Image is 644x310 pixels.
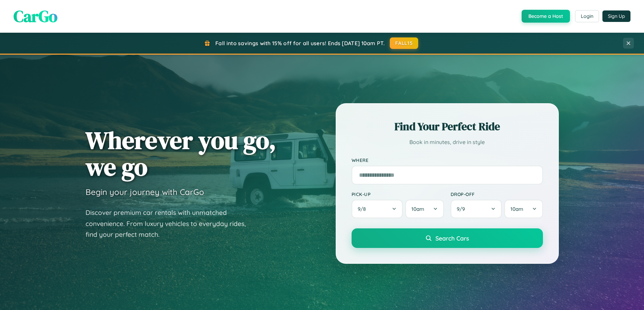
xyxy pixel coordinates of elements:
[390,37,418,49] button: FALL15
[451,200,502,218] button: 9/9
[352,191,444,197] label: Pick-up
[86,207,255,240] p: Discover premium car rentals with unmatched convenience. From luxury vehicles to everyday rides, ...
[352,137,543,147] p: Book in minutes, drive in style
[215,40,385,47] span: Fall into savings with 15% off for all users! Ends [DATE] 10am PT.
[411,206,424,212] span: 10am
[457,206,468,212] span: 9 / 9
[14,5,57,27] span: CarGo
[602,10,630,22] button: Sign Up
[405,200,444,218] button: 10am
[352,228,543,248] button: Search Cars
[575,10,599,22] button: Login
[352,200,403,218] button: 9/8
[510,206,523,212] span: 10am
[504,200,543,218] button: 10am
[522,10,570,23] button: Become a Host
[352,157,543,163] label: Where
[86,187,204,197] h3: Begin your journey with CarGo
[435,234,469,242] span: Search Cars
[451,191,543,197] label: Drop-off
[358,206,369,212] span: 9 / 8
[86,127,276,180] h1: Wherever you go, we go
[352,119,543,134] h2: Find Your Perfect Ride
